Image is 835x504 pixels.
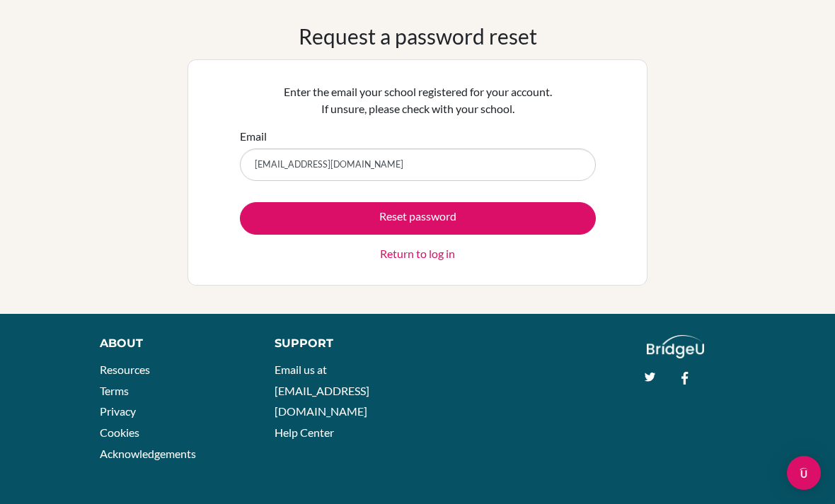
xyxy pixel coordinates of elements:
a: Help Center [275,426,334,439]
h1: Request a password reset [299,23,537,49]
a: Resources [100,363,150,376]
a: Terms [100,384,129,397]
img: logo_white@2x-f4f0deed5e89b7ecb1c2cc34c3e3d731f90f0f143d5ea2071677605dd97b5244.png [647,335,704,358]
div: Open Intercom Messenger [787,456,821,490]
a: Email us at [EMAIL_ADDRESS][DOMAIN_NAME] [275,363,369,418]
label: Email [240,128,267,145]
a: Acknowledgements [100,447,196,460]
button: Reset password [240,202,596,235]
a: Return to log in [380,245,455,262]
div: About [100,335,243,352]
a: Privacy [100,404,136,418]
p: Enter the email your school registered for your account. If unsure, please check with your school. [240,83,596,117]
a: Cookies [100,426,139,439]
div: Support [275,335,404,352]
